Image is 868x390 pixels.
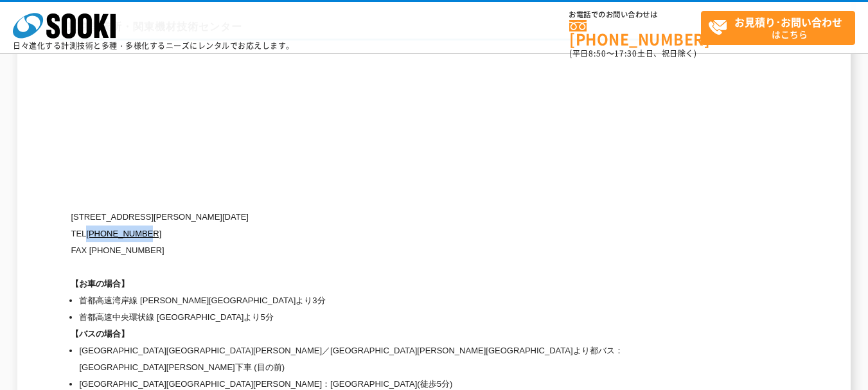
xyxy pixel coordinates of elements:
[708,12,855,44] span: はこちら
[71,226,687,242] p: TEL
[13,42,294,49] p: 日々進化する計測技術と多種・多様化するニーズにレンタルでお応えします。
[71,209,687,226] p: [STREET_ADDRESS][PERSON_NAME][DATE]
[589,48,607,59] span: 8:50
[701,11,855,45] a: お見積り･お問い合わせはこちら
[569,11,701,19] span: お電話でのお問い合わせは
[79,292,687,309] li: 首都高速湾岸線 [PERSON_NAME][GEOGRAPHIC_DATA]より3分
[71,326,687,342] h1: 【バスの場合】
[79,342,687,376] li: [GEOGRAPHIC_DATA][GEOGRAPHIC_DATA][PERSON_NAME]／[GEOGRAPHIC_DATA][PERSON_NAME][GEOGRAPHIC_DATA]より...
[569,20,701,46] a: [PHONE_NUMBER]
[71,242,687,259] p: FAX [PHONE_NUMBER]
[569,48,696,59] span: (平日 ～ 土日、祝日除く)
[86,229,161,238] a: [PHONE_NUMBER]
[71,276,687,292] h1: 【お車の場合】
[79,309,687,326] li: 首都高速中央環状線 [GEOGRAPHIC_DATA]より5分
[614,48,637,59] span: 17:30
[734,14,842,30] strong: お見積り･お問い合わせ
